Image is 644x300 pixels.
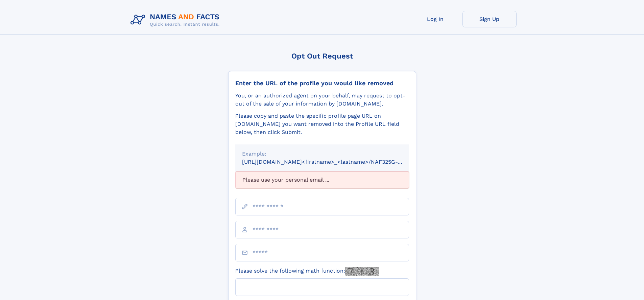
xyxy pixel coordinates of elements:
div: You, or an authorized agent on your behalf, may request to opt-out of the sale of your informatio... [235,92,409,108]
label: Please solve the following math function: [235,267,379,276]
small: [URL][DOMAIN_NAME]<firstname>_<lastname>/NAF325G-xxxxxxxx [242,159,422,165]
div: Enter the URL of the profile you would like removed [235,79,409,87]
div: Please use your personal email ... [235,171,409,188]
img: Logo Names and Facts [128,11,225,29]
a: Sign Up [462,11,517,27]
a: Log In [408,11,462,27]
div: Opt Out Request [228,52,416,60]
div: Example: [242,150,402,158]
div: Please copy and paste the specific profile page URL on [DOMAIN_NAME] you want removed into the Pr... [235,112,409,136]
